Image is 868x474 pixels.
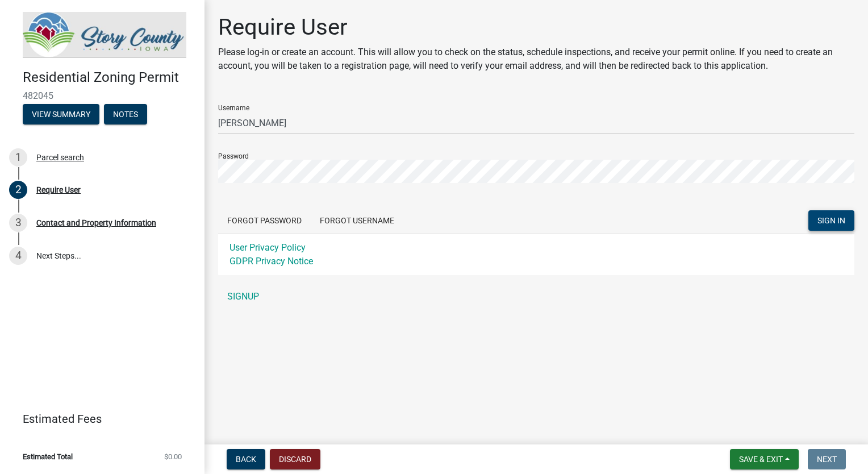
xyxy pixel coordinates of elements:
[808,449,846,469] button: Next
[739,455,783,464] span: Save & Exit
[270,449,320,469] button: Discard
[229,242,306,253] a: User Privacy Policy
[9,247,27,265] div: 4
[23,90,182,101] span: 482045
[227,449,265,469] button: Back
[236,455,256,464] span: Back
[164,453,182,460] span: $0.00
[9,148,27,167] div: 1
[730,449,799,469] button: Save & Exit
[218,14,854,41] h1: Require User
[229,256,313,267] a: GDPR Privacy Notice
[9,214,27,232] div: 3
[36,186,81,194] div: Require User
[23,12,186,57] img: Story County, Iowa
[218,285,854,308] a: SIGNUP
[23,453,73,460] span: Estimated Total
[817,455,837,464] span: Next
[808,210,854,231] button: SIGN IN
[23,110,99,119] wm-modal-confirm: Summary
[218,210,311,231] button: Forgot Password
[218,45,854,73] p: Please log-in or create an account. This will allow you to check on the status, schedule inspecti...
[23,104,99,124] button: View Summary
[23,69,195,86] h4: Residential Zoning Permit
[311,210,403,231] button: Forgot Username
[817,216,845,225] span: SIGN IN
[9,181,27,199] div: 2
[104,104,147,124] button: Notes
[9,408,186,430] a: Estimated Fees
[36,219,156,227] div: Contact and Property Information
[36,153,84,161] div: Parcel search
[104,110,147,119] wm-modal-confirm: Notes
